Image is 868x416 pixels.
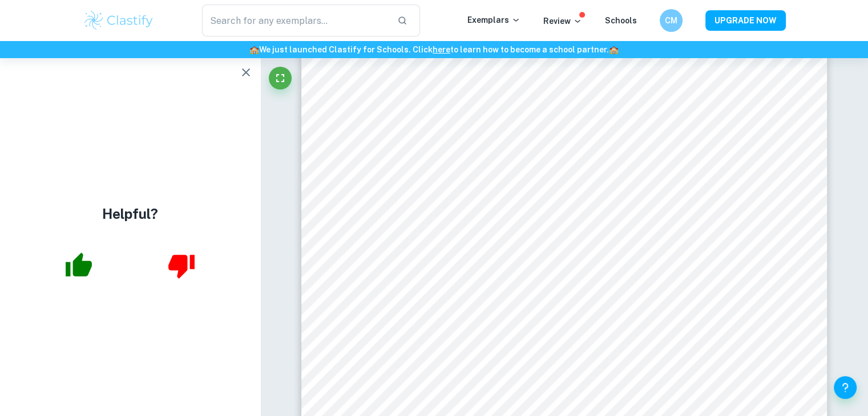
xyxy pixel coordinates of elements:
[202,5,389,36] input: Search for any exemplars...
[605,16,637,25] a: Schools
[433,45,450,54] a: here
[705,10,786,31] button: UPGRADE NOW
[2,43,866,56] h6: We just launched Clastify for Schools. Click to learn how to become a school partner.
[834,376,857,399] button: Help and Feedback
[664,14,677,27] h6: CM
[543,15,582,27] p: Review
[249,45,259,54] span: 🏫
[269,67,292,89] button: Fullscreen
[660,9,683,32] button: CM
[467,14,520,26] p: Exemplars
[609,45,619,54] span: 🏫
[83,9,155,32] img: Clastify logo
[102,203,158,224] h4: Helpful?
